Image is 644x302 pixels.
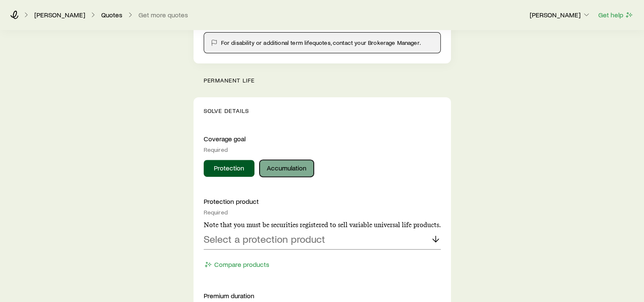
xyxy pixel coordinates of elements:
[204,221,441,229] p: Note that you must be securities registered to sell variable universal life products.
[34,11,86,19] a: [PERSON_NAME]
[598,10,634,20] button: Get help
[530,11,591,19] p: [PERSON_NAME]
[204,146,441,153] div: Required
[204,233,325,245] p: Select a protection product
[101,11,123,19] a: Quotes
[204,160,254,177] button: Protection
[529,10,591,20] button: [PERSON_NAME]
[138,11,188,19] button: Get more quotes
[211,39,434,46] div: For disability or additional term life quotes, contact your Brokerage Manager.
[204,291,441,300] p: Premium duration
[204,107,441,114] p: Solve Details
[260,160,314,177] button: Accumulation
[204,209,441,216] div: Required
[204,135,441,143] p: Coverage goal
[204,197,441,206] p: Protection product
[204,260,270,269] button: Compare products
[204,77,451,84] p: permanent life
